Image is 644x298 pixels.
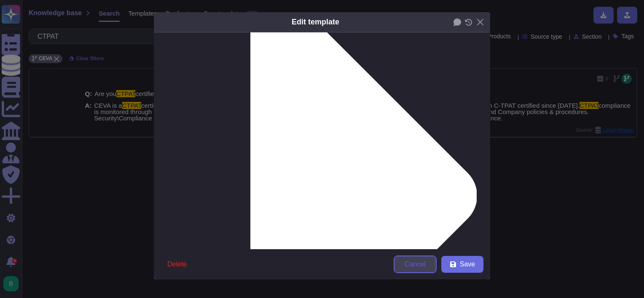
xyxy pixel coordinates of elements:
button: Delete [161,256,193,273]
span: Save [460,261,475,268]
button: Cancel [394,256,436,273]
button: Save [441,256,483,273]
button: Close [474,16,487,29]
span: Delete [167,261,187,268]
div: Edit template [292,16,339,28]
span: Cancel [405,261,426,268]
